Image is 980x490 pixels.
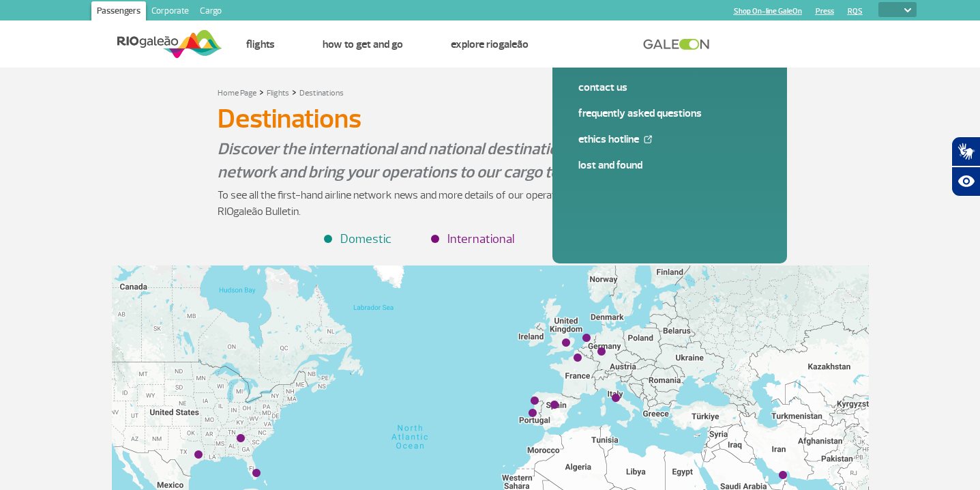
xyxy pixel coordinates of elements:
img: External Link Icon [644,135,652,143]
a: Lost and Found [578,158,761,173]
h1: Destinations [218,107,763,130]
a: Cargo [194,1,227,23]
a: Frequently Asked Questions [578,106,761,121]
a: Flights [246,38,275,51]
p: Discover the international and national destinations operated by the RIOgaleão network and bring ... [218,137,763,184]
a: Corporate [146,1,194,23]
div: Atlanta (ATL) [237,434,245,442]
a: Shop On-line GaleOn [734,7,802,16]
div: Plugin de acessibilidade da Hand Talk. [951,136,980,197]
a: RQS [848,7,863,16]
div: Miami (MIA) [252,469,261,477]
div: Dubai (DXB) [779,471,787,479]
a: Flights [267,88,289,98]
p: To see all the first-hand airline network news and more details of our operations and consult dir... [218,187,763,220]
a: Passengers [91,1,146,23]
a: Press [816,7,834,16]
a: Ethics Hotline [578,132,761,147]
div: Amsterdã (AMS) [582,334,591,342]
div: Londres (LHR) [562,338,570,347]
div: Houston (HOU) [194,450,203,459]
a: Contact us [578,80,761,95]
a: > [292,84,297,100]
a: Destinations [299,88,344,98]
li: International [432,230,514,248]
li: Domestic [325,230,391,248]
div: Roma (FCO) [612,394,620,402]
div: Madrid (MAD) [550,401,559,409]
a: Explore RIOgaleão [451,38,529,51]
div: Lisboa (LIS) [529,409,537,417]
a: Contact [576,38,612,51]
div: Porto (OPO) [531,397,539,405]
div: Frankfurt (FRA) [597,347,606,356]
div: Paris (CDG) [574,354,582,362]
a: How to get and go [323,38,403,51]
button: Abrir tradutor de língua de sinais. [951,136,980,167]
a: Home Page [218,88,256,98]
button: Abrir recursos assistivos. [951,167,980,197]
a: > [259,84,264,100]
